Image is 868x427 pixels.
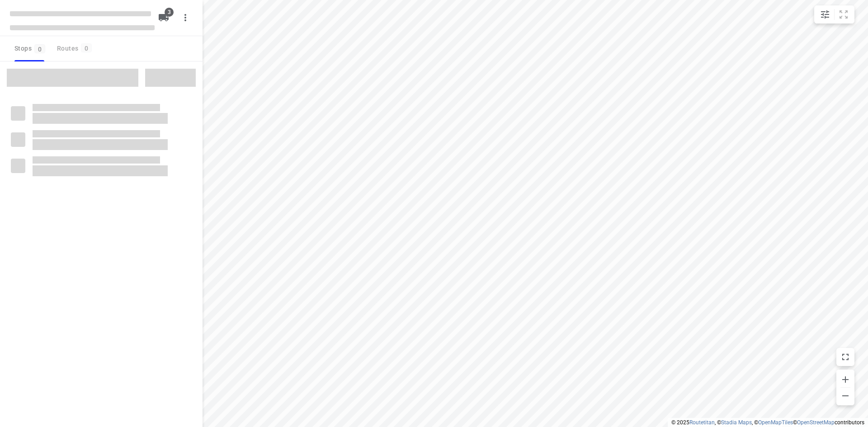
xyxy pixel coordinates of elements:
[758,419,793,426] a: OpenMapTiles
[689,419,715,426] a: Routetitan
[671,419,864,426] li: © 2025 , © , © © contributors
[814,5,854,23] div: small contained button group
[797,419,835,426] a: OpenStreetMap
[816,5,834,23] button: Map settings
[721,419,752,426] a: Stadia Maps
